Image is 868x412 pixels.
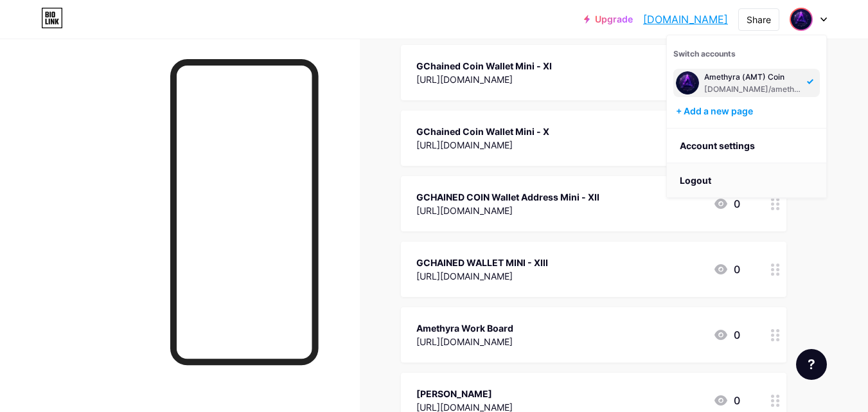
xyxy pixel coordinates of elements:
[416,59,552,73] div: GChained Coin Wallet Mini - XI
[584,14,633,24] a: Upgrade
[713,262,740,277] div: 0
[416,269,548,283] div: [URL][DOMAIN_NAME]
[416,335,513,348] div: [URL][DOMAIN_NAME]
[676,105,820,118] div: + Add a new page
[416,138,549,152] div: [URL][DOMAIN_NAME]
[747,13,771,26] div: Share
[667,129,826,163] a: Account settings
[416,204,599,217] div: [URL][DOMAIN_NAME]
[713,393,740,408] div: 0
[416,321,513,335] div: Amethyra Work Board
[667,163,826,198] li: Logout
[416,387,513,400] div: [PERSON_NAME]
[643,12,728,27] a: [DOMAIN_NAME]
[416,125,549,138] div: GChained Coin Wallet Mini - X
[713,327,740,343] div: 0
[676,71,699,94] img: amethyracoin
[704,72,803,82] div: Amethyra (AMT) Coin
[416,190,599,204] div: GCHAINED COIN Wallet Address Mini - XII
[704,84,803,94] div: [DOMAIN_NAME]/amethyracoin
[791,9,811,30] img: amethyracoin
[713,196,740,211] div: 0
[416,73,552,86] div: [URL][DOMAIN_NAME]
[673,49,736,58] span: Switch accounts
[416,256,548,269] div: GCHAINED WALLET MINI - XIII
